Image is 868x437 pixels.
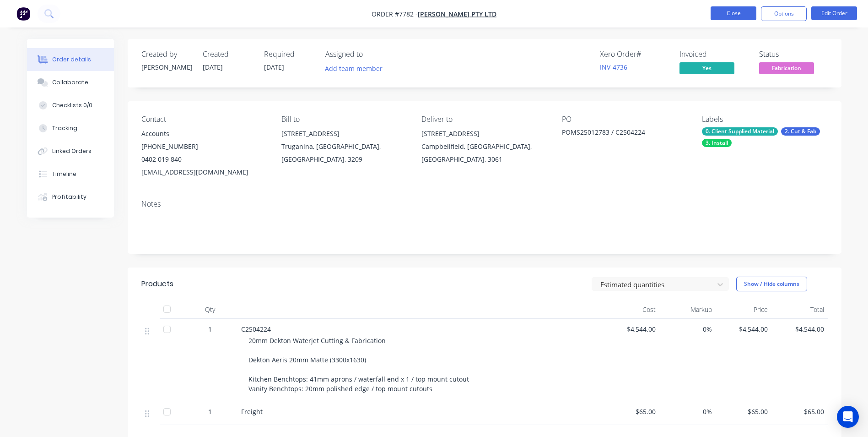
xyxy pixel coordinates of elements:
button: Tracking [27,117,114,140]
div: Invoiced [679,50,748,59]
div: Order details [52,55,91,64]
div: Open Intercom Messenger [837,406,859,428]
div: Created [203,50,253,59]
button: Order details [27,48,114,71]
span: 0% [663,324,712,334]
span: 1 [208,407,212,416]
div: POMS25012783 / C2504224 [562,127,676,140]
span: Freight [241,407,263,416]
span: 1 [208,324,212,334]
div: Total [771,300,828,319]
span: $4,544.00 [775,324,824,334]
div: Accounts [141,127,267,140]
div: Truganina, [GEOGRAPHIC_DATA], [GEOGRAPHIC_DATA], 3209 [281,140,407,166]
span: 20mm Dekton Waterjet Cutting & Fabrication Dekton Aeris 20mm Matte (3300x1630) Kitchen Benchtops:... [248,336,471,393]
a: INV-4736 [600,63,627,71]
div: [PERSON_NAME] [141,62,192,72]
span: 0% [663,407,712,416]
div: Required [264,50,314,59]
div: Cost [604,300,660,319]
button: Edit Order [811,6,857,20]
div: Qty [183,300,237,319]
div: Accounts[PHONE_NUMBER]0402 019 840[EMAIL_ADDRESS][DOMAIN_NAME] [141,127,267,179]
div: Linked Orders [52,147,92,155]
span: $65.00 [607,407,656,416]
button: Options [761,6,807,21]
div: Profitability [52,193,86,201]
span: Yes [679,62,734,74]
button: Timeline [27,163,114,186]
button: Collaborate [27,71,114,94]
button: Add team member [325,62,388,75]
div: Products [141,279,173,290]
div: [STREET_ADDRESS]Campbellfield, [GEOGRAPHIC_DATA], [GEOGRAPHIC_DATA], 3061 [421,127,547,166]
div: Markup [659,300,716,319]
span: C2504224 [241,325,271,333]
div: 0402 019 840 [141,153,267,166]
div: Deliver to [421,115,547,124]
div: [STREET_ADDRESS] [281,127,407,140]
span: $65.00 [775,407,824,416]
div: Notes [141,200,828,208]
button: Show / Hide columns [736,277,807,291]
div: Status [759,50,828,59]
div: Bill to [281,115,407,124]
button: Add team member [320,62,387,75]
div: [PHONE_NUMBER] [141,140,267,153]
button: Fabrication [759,62,814,76]
span: [DATE] [203,63,223,71]
div: 3. Install [702,139,732,147]
div: Checklists 0/0 [52,101,92,109]
div: [STREET_ADDRESS] [421,127,547,140]
div: Labels [702,115,827,124]
div: Collaborate [52,78,88,87]
div: Contact [141,115,267,124]
div: PO [562,115,687,124]
span: Order #7782 - [372,10,418,18]
span: $65.00 [719,407,768,416]
div: Xero Order # [600,50,669,59]
span: Fabrication [759,62,814,74]
div: Assigned to [325,50,417,59]
div: Price [716,300,772,319]
div: Tracking [52,124,77,132]
button: Linked Orders [27,140,114,163]
a: [PERSON_NAME] Pty Ltd [418,10,496,18]
div: 0. Client Supplied Material [702,127,778,136]
div: [STREET_ADDRESS]Truganina, [GEOGRAPHIC_DATA], [GEOGRAPHIC_DATA], 3209 [281,127,407,166]
span: $4,544.00 [607,324,656,334]
span: [DATE] [264,63,284,71]
span: $4,544.00 [719,324,768,334]
div: 2. Cut & Fab [781,127,820,136]
img: Factory [16,7,30,21]
div: Timeline [52,170,76,178]
div: Created by [141,50,192,59]
button: Profitability [27,186,114,208]
button: Checklists 0/0 [27,94,114,117]
button: Close [711,6,756,20]
div: Campbellfield, [GEOGRAPHIC_DATA], [GEOGRAPHIC_DATA], 3061 [421,140,547,166]
div: [EMAIL_ADDRESS][DOMAIN_NAME] [141,166,267,179]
